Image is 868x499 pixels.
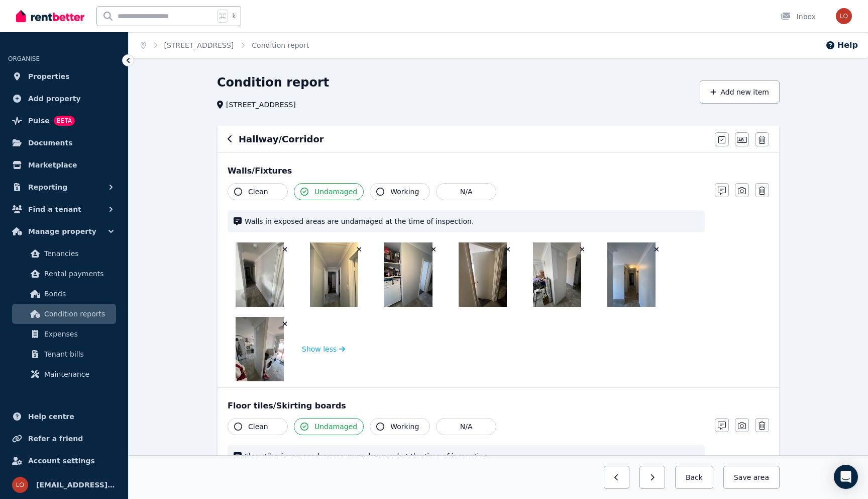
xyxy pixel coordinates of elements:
[8,221,120,241] button: Manage property
[28,225,96,237] span: Manage property
[8,199,120,219] button: Find a tenant
[36,479,116,491] span: [EMAIL_ADDRESS][DOMAIN_NAME]
[370,418,430,435] button: Working
[12,304,116,324] a: Condition reports
[228,183,288,200] button: Clean
[310,242,358,307] img: IMG_0622.jpeg
[384,242,432,307] img: IMG_0621.jpeg
[607,242,656,307] img: IMG_0595.jpeg
[723,466,780,489] button: Save area
[28,93,81,105] span: Add property
[28,159,77,171] span: Marketplace
[436,418,496,435] button: N/A
[8,451,120,471] a: Account settings
[825,39,858,51] button: Help
[675,466,713,489] button: Back
[8,177,120,197] button: Reporting
[245,451,699,461] span: Floor tiles in exposed areas are undamaged at the time of inspection.
[228,400,769,412] div: Floor tiles/Skirting boards
[16,9,84,24] img: RentBetter
[28,137,73,149] span: Documents
[129,32,321,58] nav: Breadcrumb
[314,187,357,197] span: Undamaged
[8,55,40,62] span: ORGANISE
[12,243,116,264] a: Tenancies
[294,183,364,200] button: Undamaged
[459,242,507,307] img: IMG_0623.jpeg
[28,433,83,445] span: Refer a friend
[390,187,419,197] span: Working
[12,324,116,344] a: Expenses
[252,41,309,49] a: Condition report
[12,344,116,364] a: Tenant bills
[44,308,112,320] span: Condition reports
[28,70,70,82] span: Properties
[28,203,81,215] span: Find a tenant
[44,328,112,340] span: Expenses
[232,12,236,20] span: k
[28,455,95,467] span: Account settings
[44,268,112,280] span: Rental payments
[834,465,858,489] div: Open Intercom Messenger
[294,418,364,435] button: Undamaged
[753,472,769,482] span: area
[8,406,120,427] a: Help centre
[28,410,74,423] span: Help centre
[164,41,234,49] a: [STREET_ADDRESS]
[54,116,75,126] span: BETA
[12,284,116,304] a: Bonds
[226,100,296,110] span: [STREET_ADDRESS]
[436,183,496,200] button: N/A
[700,80,780,104] button: Add new item
[314,422,357,432] span: Undamaged
[8,429,120,449] a: Refer a friend
[28,181,67,193] span: Reporting
[12,477,28,493] img: local.pmanagement@gmail.com
[239,132,324,146] h6: Hallway/Corridor
[44,247,112,260] span: Tenancies
[28,115,50,127] span: Pulse
[8,155,120,175] a: Marketplace
[44,368,112,380] span: Maintenance
[228,165,769,177] div: Walls/Fixtures
[236,317,284,381] img: IMG_0596.jpeg
[44,288,112,300] span: Bonds
[12,364,116,384] a: Maintenance
[8,133,120,153] a: Documents
[248,422,268,432] span: Clean
[217,74,329,91] h1: Condition report
[533,242,581,307] img: IMG_0593.jpeg
[836,8,852,24] img: local.pmanagement@gmail.com
[12,264,116,284] a: Rental payments
[236,242,284,307] img: IMG_0594.jpeg
[781,12,816,22] div: Inbox
[8,89,120,109] a: Add property
[228,418,288,435] button: Clean
[370,183,430,200] button: Working
[248,187,268,197] span: Clean
[390,422,419,432] span: Working
[8,66,120,87] a: Properties
[8,111,120,131] a: PulseBETA
[302,317,345,381] button: Show less
[44,348,112,360] span: Tenant bills
[245,216,699,226] span: Walls in exposed areas are undamaged at the time of inspection.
